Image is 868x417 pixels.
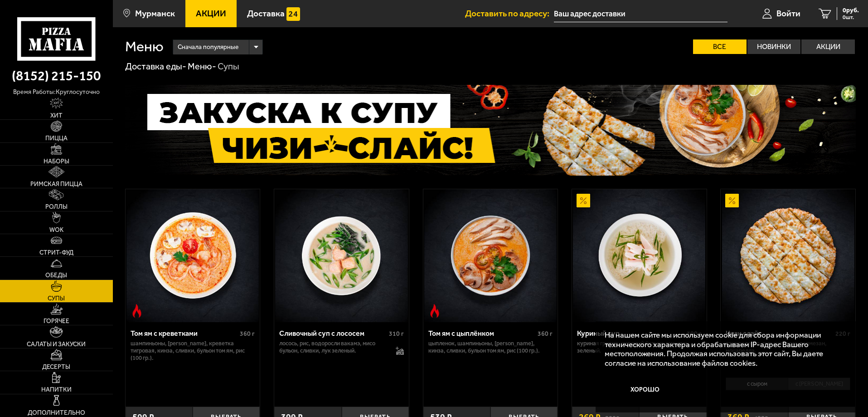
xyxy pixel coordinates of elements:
[126,189,259,322] img: Том ям с креветками
[188,61,216,72] a: Меню-
[49,227,63,233] span: WOK
[573,189,705,322] img: Куриный суп
[131,340,255,362] p: шампиньоны, [PERSON_NAME], креветка тигровая, кинза, сливки, бульон том ям, рис (100 гр.).
[42,364,70,370] span: Десерты
[30,181,82,187] span: Римская пицца
[722,189,854,322] img: Чизи слайс
[135,9,175,18] span: Мурманск
[41,387,72,393] span: Напитки
[572,189,707,322] a: АкционныйКуриный суп
[465,9,554,18] span: Доставить по адресу:
[605,330,842,368] p: На нашем сайте мы используем cookie для сбора информации технического характера и обрабатываем IP...
[747,39,801,54] label: Новинки
[389,330,404,338] span: 310 г
[279,329,387,338] div: Сливочный суп с лососем
[39,250,73,256] span: Стрит-фуд
[44,158,69,165] span: Наборы
[577,340,702,354] p: куриная грудка, куриный бульон, рис, лук зеленый.
[28,410,85,416] span: Дополнительно
[554,5,727,22] input: Ваш адрес доставки
[286,7,300,21] img: 15daf4d41897b9f0e9f617042186c801.svg
[131,329,238,338] div: Том ям с креветками
[693,39,747,54] label: Все
[776,9,800,18] span: Войти
[428,329,536,338] div: Том ям с цыплёнком
[218,61,239,73] div: Супы
[240,330,255,338] span: 360 г
[130,304,144,318] img: Острое блюдо
[275,189,407,322] img: Сливочный суп с лососем
[125,39,164,54] h1: Меню
[577,194,590,207] img: Акционный
[577,329,684,338] div: Куриный суп
[801,39,855,54] label: Акции
[48,295,65,302] span: Супы
[50,113,63,119] span: Хит
[45,204,68,210] span: Роллы
[538,330,553,338] span: 360 г
[178,39,238,56] span: Сначала популярные
[605,377,686,404] button: Хорошо
[27,341,86,348] span: Салаты и закуски
[843,7,859,14] span: 0 руб.
[45,272,67,279] span: Обеды
[423,189,558,322] a: Острое блюдоТом ям с цыплёнком
[196,9,226,18] span: Акции
[44,318,69,324] span: Горячее
[279,340,387,354] p: лосось, рис, водоросли вакамэ, мисо бульон, сливки, лук зеленый.
[45,135,68,142] span: Пицца
[126,189,260,322] a: Острое блюдоТом ям с креветками
[428,304,441,318] img: Острое блюдо
[424,189,557,322] img: Том ям с цыплёнком
[725,194,739,207] img: Акционный
[274,189,409,322] a: Сливочный суп с лососем
[428,340,553,354] p: цыпленок, шампиньоны, [PERSON_NAME], кинза, сливки, бульон том ям, рис (100 гр.).
[247,9,285,18] span: Доставка
[125,61,186,72] a: Доставка еды-
[843,15,859,20] span: 0 шт.
[721,189,855,322] a: АкционныйЧизи слайс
